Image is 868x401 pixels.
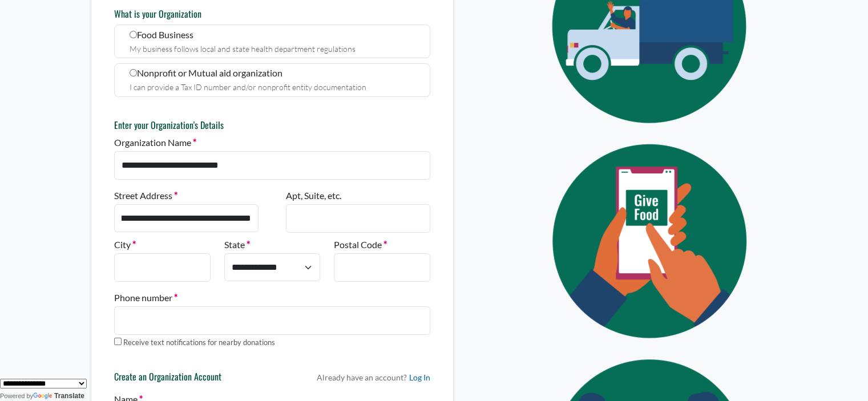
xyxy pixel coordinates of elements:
p: Already have an account? [317,371,430,383]
img: Google Translate [33,392,54,400]
input: Food Business My business follows local and state health department regulations [130,31,137,38]
a: Log In [409,371,430,383]
label: Organization Name [114,136,196,149]
label: Phone number [114,291,177,305]
label: Postal Code [334,238,387,252]
h6: What is your Organization [114,9,430,19]
label: City [114,238,136,252]
input: Nonprofit or Mutual aid organization I can provide a Tax ID number and/or nonprofit entity docume... [130,69,137,76]
label: Street Address [114,189,177,202]
h6: Create an Organization Account [114,371,221,387]
small: I can provide a Tax ID number and/or nonprofit entity documentation [130,82,366,92]
label: Nonprofit or Mutual aid organization [114,63,430,97]
label: State [224,238,250,252]
h6: Enter your Organization's Details [114,120,430,131]
label: Apt, Suite, etc. [286,189,341,202]
label: Food Business [114,25,430,58]
a: Translate [33,392,84,400]
label: Receive text notifications for nearby donations [123,337,275,349]
small: My business follows local and state health department regulations [130,44,356,54]
img: Eye Icon [526,133,777,349]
